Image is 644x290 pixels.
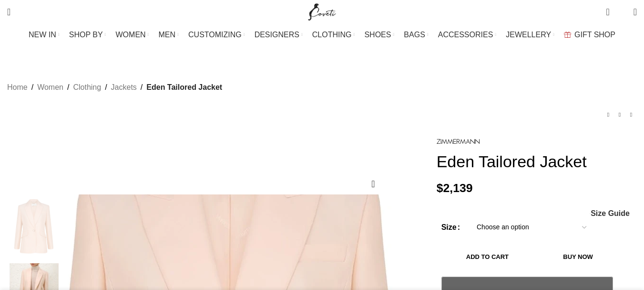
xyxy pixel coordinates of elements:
[506,30,551,39] span: JEWELLERY
[188,30,242,39] span: CUSTOMIZING
[306,7,338,15] a: Site logo
[255,25,303,44] a: DESIGNERS
[146,81,222,94] span: Eden Tailored Jacket
[255,30,299,39] span: DESIGNERS
[116,25,149,44] a: WOMEN
[404,30,425,39] span: BAGS
[437,139,480,144] img: Zimmermann
[188,25,245,44] a: CUSTOMIZING
[590,210,630,217] a: Size Guide
[69,25,106,44] a: SHOP BY
[601,2,614,21] a: 0
[617,2,626,21] div: My Wishlist
[438,30,493,39] span: ACCESSORIES
[111,81,137,94] a: Jackets
[625,109,637,120] a: Next product
[591,210,630,217] span: Size Guide
[441,247,534,267] button: Add to cart
[564,32,571,38] img: GiftBag
[29,25,60,44] a: NEW IN
[2,25,642,44] div: Main navigation
[364,25,394,44] a: SHOES
[603,109,614,120] a: Previous product
[619,10,626,17] span: 0
[607,5,614,12] span: 0
[159,25,179,44] a: MEN
[437,182,443,194] span: $
[404,25,428,44] a: BAGS
[438,25,497,44] a: ACCESSORIES
[69,30,103,39] span: SHOP BY
[364,30,391,39] span: SHOES
[506,25,554,44] a: JEWELLERY
[564,25,615,44] a: GIFT SHOP
[437,152,637,172] h1: Eden Tailored Jacket
[73,81,101,94] a: Clothing
[312,25,355,44] a: CLOTHING
[574,30,615,39] span: GIFT SHOP
[37,81,63,94] a: Women
[29,30,56,39] span: NEW IN
[312,30,352,39] span: CLOTHING
[159,30,176,39] span: MEN
[5,194,63,258] img: Eden Tailored Jacket
[2,2,15,21] a: Search
[116,30,146,39] span: WOMEN
[7,81,28,94] a: Home
[7,81,222,94] nav: Breadcrumb
[437,182,473,194] bdi: 2,139
[441,221,460,234] label: Size
[538,247,618,267] button: Buy now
